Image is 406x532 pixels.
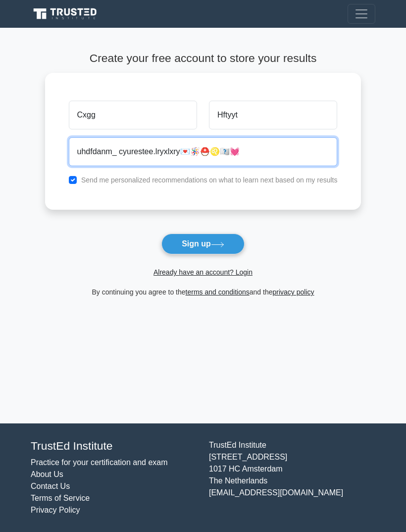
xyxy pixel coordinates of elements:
input: Last name [209,101,337,129]
h4: Create your free account to store your results [45,52,361,65]
a: Privacy Policy [31,506,80,514]
button: Toggle navigation [348,4,375,24]
div: By continuing you agree to the and the [39,286,367,298]
div: TrustEd Institute [STREET_ADDRESS] 1017 HC Amsterdam The Netherlands [EMAIL_ADDRESS][DOMAIN_NAME] [203,439,381,516]
input: First name [69,101,197,129]
h4: TrustEd Institute [31,439,197,453]
a: privacy policy [273,288,314,296]
a: terms and conditions [186,288,250,296]
button: Sign up [161,234,245,254]
a: Practice for your certification and exam [31,458,168,467]
label: Send me personalized recommendations on what to learn next based on my results [81,176,338,184]
a: Terms of Service [31,494,90,502]
a: Already have an account? Login [153,268,253,276]
a: About Us [31,470,63,478]
input: Email [69,137,338,166]
a: Contact Us [31,482,70,490]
